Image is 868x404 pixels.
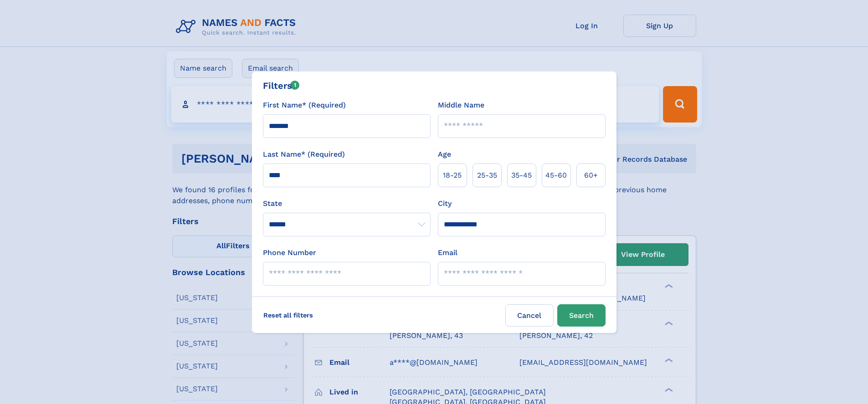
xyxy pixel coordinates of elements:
span: 18‑25 [443,170,462,181]
label: Age [438,149,451,160]
span: 60+ [584,170,598,181]
span: 35‑45 [511,170,532,181]
label: Cancel [505,304,554,327]
span: 25‑35 [477,170,497,181]
label: State [263,198,431,209]
label: Middle Name [438,100,484,111]
label: First Name* (Required) [263,100,346,111]
div: Filters [263,79,300,92]
label: Email [438,247,457,258]
label: Last Name* (Required) [263,149,345,160]
label: City [438,198,452,209]
button: Search [557,304,606,327]
label: Reset all filters [257,304,319,326]
label: Phone Number [263,247,316,258]
span: 45‑60 [545,170,567,181]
